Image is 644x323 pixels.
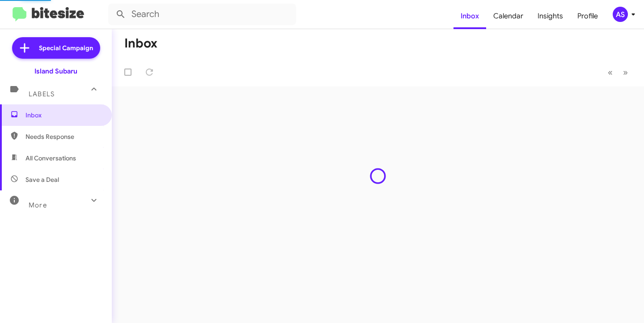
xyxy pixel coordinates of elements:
input: Search [108,4,296,25]
a: Insights [530,3,570,29]
span: Save a Deal [25,175,59,184]
a: Inbox [453,3,486,29]
a: Calendar [486,3,530,29]
nav: Page navigation example [603,63,633,82]
a: Special Campaign [12,37,100,59]
button: Previous [602,63,618,82]
div: Island Subaru [34,67,77,76]
span: Special Campaign [39,43,93,52]
span: Needs Response [25,132,102,141]
span: All Conversations [25,154,76,163]
div: AS [613,7,628,22]
span: Inbox [25,111,102,120]
a: Profile [570,3,605,29]
span: » [623,67,628,78]
button: AS [605,7,634,22]
h1: Inbox [124,36,157,51]
span: More [29,201,47,209]
span: Labels [29,90,55,98]
button: Next [618,63,633,82]
span: « [608,67,613,78]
